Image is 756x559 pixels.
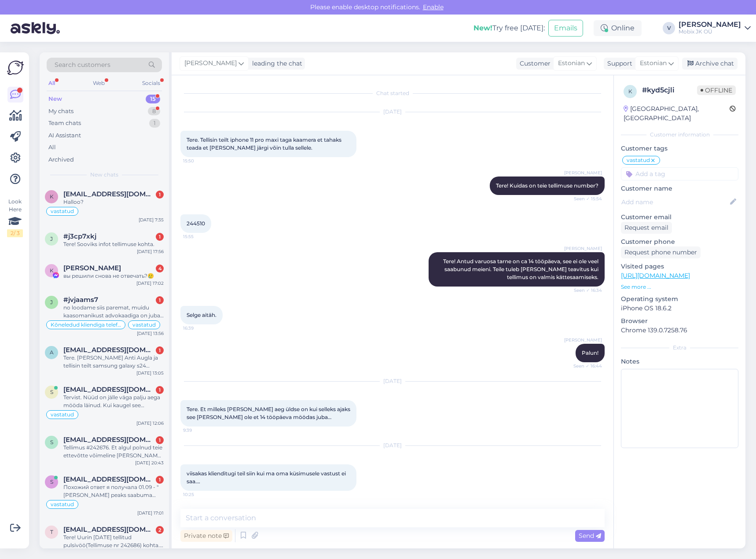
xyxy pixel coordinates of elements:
div: [GEOGRAPHIC_DATA], [GEOGRAPHIC_DATA] [624,104,730,123]
div: [DATE] 17:01 [137,510,164,516]
span: 15:50 [183,158,216,164]
div: Request phone number [621,246,701,258]
span: j [50,299,53,305]
span: Tere. Et milleks [PERSON_NAME] aeg üldse on kui selleks ajaks see [PERSON_NAME] ole et 14 tööpäev... [187,406,352,420]
span: j [50,235,53,242]
span: s [50,478,53,485]
div: 15 [146,95,160,103]
span: [PERSON_NAME] [564,169,602,176]
div: Look Here [7,198,23,237]
span: Tere! Antud varuosa tarne on ca 14 tööpäeva, see ei ole veel saabunud meieni. Teile tuleb [PERSON... [443,258,600,280]
div: Customer information [621,131,738,139]
span: vastatud [51,412,74,417]
span: kunnissandra@gmail.com [63,190,155,198]
div: [PERSON_NAME] [679,21,741,28]
div: 4 [156,265,164,272]
span: svetlana_shupenko@mail.ru [63,475,155,483]
div: Tere. [PERSON_NAME] Anti Augla ja tellisin teilt samsung galaxy s24 [DATE]. Tellimuse number on #... [63,354,164,370]
a: [URL][DOMAIN_NAME] [621,272,690,279]
div: [DATE] [180,377,605,385]
p: Customer tags [621,144,738,153]
span: Search customers [55,60,110,70]
span: Karina Terras [63,264,121,272]
span: Palun! [582,349,598,356]
div: AI Assistant [48,131,81,140]
span: Seen ✓ 16:34 [569,287,602,294]
span: Tere! Kuidas on teie tellimuse number? [496,182,598,189]
p: Chrome 139.0.7258.76 [621,326,738,335]
div: [DATE] 20:43 [135,460,164,466]
span: vastatud [51,209,74,214]
div: 1 [156,346,164,354]
input: Add name [621,197,728,207]
span: vastatud [627,158,650,163]
div: All [47,77,57,89]
p: See more ... [621,283,738,291]
div: 2 [156,526,164,534]
div: Try free [DATE]: [473,23,545,33]
div: 1 [156,476,164,484]
div: Archive chat [682,58,738,70]
div: Online [594,20,642,36]
div: 8 [148,107,160,116]
div: 1 [156,386,164,394]
span: [PERSON_NAME] [564,245,602,252]
div: [DATE] 12:06 [136,420,164,427]
p: Customer name [621,184,738,193]
div: Extra [621,344,738,352]
span: t [50,529,53,535]
div: Tervist. Nüüd on jälle väga palju aega mööda läinud. Kui kaugel see tagasimakse teostamine on? #2... [63,394,164,409]
div: [DATE] 7:35 [139,217,164,223]
span: viisakas klienditugi teil siin kui ma oma küsimusele vastust ei saa…. [187,470,347,485]
div: [DATE] [180,441,605,449]
span: Send [579,532,601,540]
div: All [48,143,56,152]
div: 1 [156,191,164,199]
div: 2 / 3 [7,229,23,237]
span: 10:25 [183,491,216,498]
span: New chats [90,171,118,179]
span: [PERSON_NAME] [184,59,237,68]
span: s [50,389,53,395]
span: k [628,88,632,95]
div: no loodame siis paremat, muidu kaasomanikust advokaadiga on juba räägitud [PERSON_NAME] ka torkid... [63,304,164,320]
b: New! [473,24,492,32]
div: leading the chat [249,59,302,68]
span: Estonian [558,59,585,68]
p: iPhone OS 18.6.2 [621,304,738,313]
div: [DATE] 17:56 [137,248,164,255]
div: Private note [180,530,232,542]
span: Offline [697,85,736,95]
p: Operating system [621,294,738,304]
span: 16:39 [183,325,216,331]
div: Archived [48,155,74,164]
button: Emails [548,20,583,37]
div: Web [91,77,106,89]
img: Askly Logo [7,59,24,76]
span: 9:39 [183,427,216,434]
div: [DATE] [180,108,605,116]
div: 1 [156,436,164,444]
div: Похожий ответ я получала 01.09 - "[PERSON_NAME] peaks saabuma [PERSON_NAME] nädala jooksul.". При... [63,483,164,499]
span: k [50,193,54,200]
p: Customer phone [621,237,738,246]
div: Support [604,59,632,68]
div: [DATE] 13:56 [137,330,164,337]
div: Mobix JK OÜ [679,28,741,35]
p: Browser [621,316,738,326]
a: [PERSON_NAME]Mobix JK OÜ [679,21,751,35]
div: Socials [140,77,162,89]
div: [DATE] 17:02 [136,280,164,287]
div: V [663,22,675,34]
span: s [50,439,53,445]
span: 244510 [187,220,205,227]
span: #jvjaams7 [63,296,98,304]
span: Seen ✓ 16:44 [569,363,602,369]
span: vastatud [132,322,156,327]
span: 15:55 [183,233,216,240]
div: Team chats [48,119,81,128]
span: sulev.maesaar@gmail.com [63,386,155,394]
span: Selge aitäh. [187,312,217,318]
span: timo.truu@mail.ee [63,526,155,533]
div: New [48,95,62,103]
